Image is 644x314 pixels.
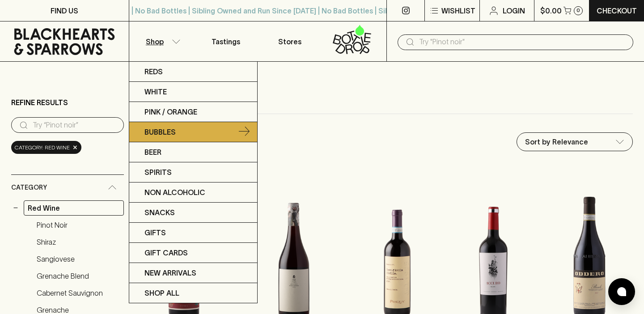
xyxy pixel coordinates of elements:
p: White [144,86,167,97]
p: Beer [144,147,161,157]
p: Reds [144,66,163,77]
a: White [129,82,257,102]
p: Snacks [144,207,175,218]
a: Snacks [129,203,257,223]
p: Spirits [144,167,172,178]
a: Spirits [129,162,257,182]
a: SHOP ALL [129,283,257,303]
a: Pink / Orange [129,102,257,122]
a: Bubbles [129,122,257,142]
p: Non Alcoholic [144,187,205,198]
a: Beer [129,142,257,162]
a: Reds [129,62,257,82]
a: Gifts [129,223,257,243]
p: Gift Cards [144,247,188,258]
p: SHOP ALL [144,288,179,298]
p: Pink / Orange [144,106,197,117]
a: New Arrivals [129,263,257,283]
p: Gifts [144,227,166,238]
a: Non Alcoholic [129,182,257,203]
p: New Arrivals [144,267,196,278]
p: Bubbles [144,127,176,137]
a: Gift Cards [129,243,257,263]
img: bubble-icon [617,287,626,296]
